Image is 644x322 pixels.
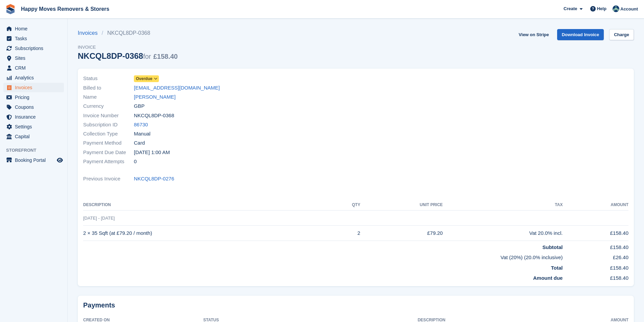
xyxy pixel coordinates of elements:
[3,34,64,43] a: menu
[443,200,563,210] th: Tax
[609,29,634,40] a: Charge
[15,44,55,53] span: Subscriptions
[3,44,64,53] a: menu
[15,132,55,141] span: Capital
[83,301,628,309] h2: Payments
[563,272,628,282] td: £158.40
[3,83,64,92] a: menu
[551,265,563,271] strong: Total
[83,139,134,147] span: Payment Method
[83,158,134,166] span: Payment Attempts
[83,130,134,138] span: Collection Type
[360,200,443,210] th: Unit Price
[83,102,134,110] span: Currency
[78,29,102,37] a: Invoices
[83,200,330,210] th: Description
[83,75,134,82] span: Status
[143,53,151,60] span: for
[620,6,638,13] span: Account
[3,132,64,141] a: menu
[83,149,134,156] span: Payment Due Date
[83,226,330,241] td: 2 × 35 Sqft (at £79.20 / month)
[3,155,64,165] a: menu
[6,147,67,154] span: Storefront
[516,29,551,40] a: View on Stripe
[563,251,628,262] td: £26.40
[83,112,134,120] span: Invoice Number
[563,262,628,272] td: £158.40
[3,93,64,102] a: menu
[83,93,134,101] span: Name
[83,84,134,92] span: Billed to
[15,63,55,73] span: CRM
[15,93,55,102] span: Pricing
[134,149,170,156] time: 2025-09-08 00:00:00 UTC
[56,156,64,164] a: Preview store
[83,175,134,183] span: Previous Invoice
[613,5,619,12] img: Admin
[83,251,563,262] td: Vat (20%) (20.0% inclusive)
[563,226,628,241] td: £158.40
[78,29,178,37] nav: breadcrumbs
[15,155,55,165] span: Booking Portal
[15,53,55,63] span: Sites
[134,139,145,147] span: Card
[78,51,178,60] div: NKCQL8DP-0368
[134,93,175,101] a: [PERSON_NAME]
[3,112,64,122] a: menu
[330,200,360,210] th: QTY
[83,121,134,129] span: Subscription ID
[330,226,360,241] td: 2
[134,158,137,166] span: 0
[134,121,148,129] a: 86730
[5,4,16,14] img: stora-icon-8386f47178a22dfd0bd8f6a31ec36ba5ce8667c1dd55bd0f319d3a0aa187defe.svg
[533,275,563,281] strong: Amount due
[18,3,112,15] a: Happy Moves Removers & Storers
[15,83,55,92] span: Invoices
[542,244,563,250] strong: Subtotal
[15,122,55,131] span: Settings
[15,34,55,43] span: Tasks
[83,216,115,221] span: [DATE] - [DATE]
[3,102,64,112] a: menu
[78,44,178,51] span: Invoice
[3,24,64,33] a: menu
[557,29,604,40] a: Download Invoice
[15,112,55,122] span: Insurance
[360,226,443,241] td: £79.20
[3,73,64,82] a: menu
[3,63,64,73] a: menu
[443,229,563,237] div: Vat 20.0% incl.
[563,200,628,210] th: Amount
[15,24,55,33] span: Home
[134,75,159,82] a: Overdue
[3,122,64,131] a: menu
[134,130,150,138] span: Manual
[563,241,628,251] td: £158.40
[134,175,174,183] a: NKCQL8DP-0276
[134,102,145,110] span: GBP
[153,53,177,60] span: £158.40
[134,112,174,120] span: NKCQL8DP-0368
[15,102,55,112] span: Coupons
[136,76,152,82] span: Overdue
[597,5,606,12] span: Help
[15,73,55,82] span: Analytics
[3,53,64,63] a: menu
[564,5,577,12] span: Create
[134,84,220,92] a: [EMAIL_ADDRESS][DOMAIN_NAME]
